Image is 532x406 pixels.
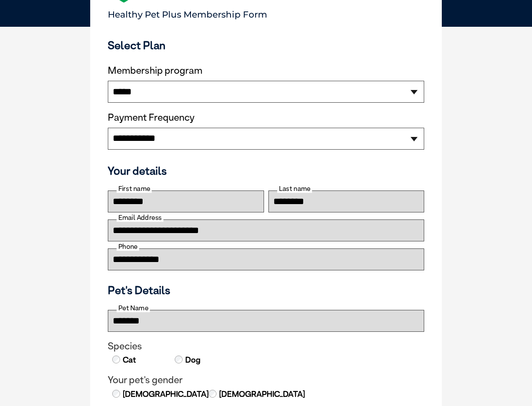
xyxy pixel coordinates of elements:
[117,214,163,222] label: Email Address
[117,185,152,193] label: First name
[108,112,194,123] label: Payment Frequency
[108,5,424,20] p: Healthy Pet Plus Membership Form
[117,243,139,251] label: Phone
[104,284,428,297] h3: Pet's Details
[108,374,424,386] legend: Your pet's gender
[277,185,312,193] label: Last name
[108,39,424,52] h3: Select Plan
[108,341,424,352] legend: Species
[108,164,424,177] h3: Your details
[108,65,424,76] label: Membership program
